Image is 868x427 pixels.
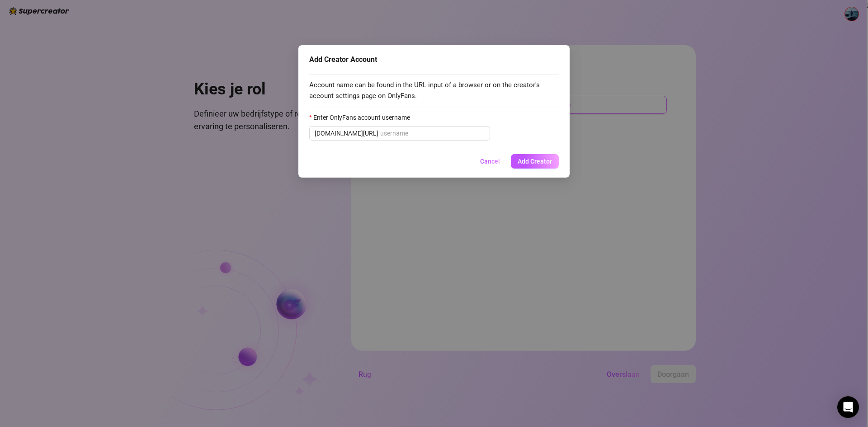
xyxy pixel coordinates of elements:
[511,154,559,169] button: Add Creator
[837,396,859,418] div: Open Intercom Messenger
[309,80,559,101] span: Account name can be found in the URL input of a browser or on the creator's account settings page...
[315,128,378,138] span: [DOMAIN_NAME][URL]
[473,154,507,169] button: Cancel
[380,128,485,138] input: Enter OnlyFans account username
[480,158,500,165] span: Cancel
[309,113,416,122] label: Enter OnlyFans account username
[309,54,559,65] div: Add Creator Account
[518,158,552,165] span: Add Creator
